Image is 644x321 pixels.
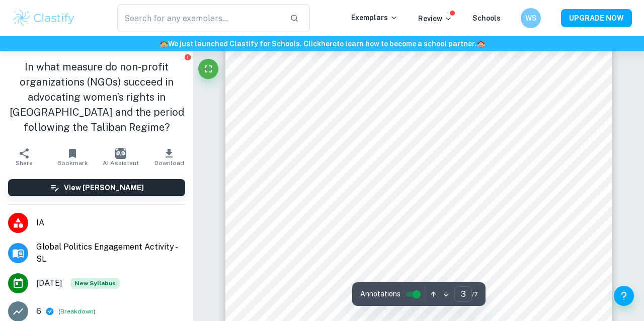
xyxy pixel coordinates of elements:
[8,179,185,196] button: View [PERSON_NAME]
[476,40,485,48] span: 🏫
[117,4,282,32] input: Search for any exemplars...
[64,182,144,193] h6: View [PERSON_NAME]
[198,59,218,79] button: Fullscreen
[36,217,185,229] span: IA
[521,8,541,28] button: WS
[97,143,145,171] button: AI Assistant
[36,305,41,317] p: 6
[525,13,537,24] h6: WS
[614,286,634,306] button: Help and Feedback
[8,59,185,135] h1: In what measure do non-profit organizations (NGOs) succeed in advocating women’s rights in [GEOGR...
[154,159,184,167] span: Download
[145,143,193,171] button: Download
[351,12,398,23] p: Exemplars
[70,278,120,289] div: Starting from the May 2026 session, the Global Politics Engagement Activity requirements have cha...
[60,307,94,316] button: Breakdown
[58,307,96,316] span: ( )
[184,53,191,61] button: Report issue
[57,159,88,167] span: Bookmark
[360,289,400,299] span: Annotations
[418,13,452,24] p: Review
[159,40,168,48] span: 🏫
[2,38,642,49] h6: We just launched Clastify for Schools. Click to learn how to become a school partner.
[36,277,62,289] span: [DATE]
[115,148,126,159] img: AI Assistant
[472,290,477,299] span: / 7
[472,14,501,22] a: Schools
[36,241,185,265] span: Global Politics Engagement Activity - SL
[12,8,76,28] img: Clastify logo
[321,40,337,48] a: here
[561,9,632,27] button: UPGRADE NOW
[48,143,97,171] button: Bookmark
[16,159,33,167] span: Share
[103,159,139,167] span: AI Assistant
[70,278,120,289] span: New Syllabus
